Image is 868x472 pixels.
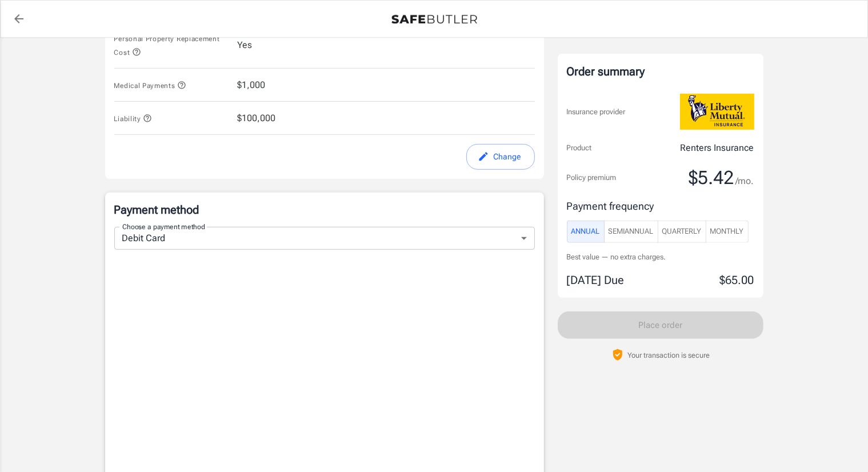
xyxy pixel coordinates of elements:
[114,115,153,123] span: Liability
[658,221,706,243] button: Quarterly
[609,225,654,238] span: SemiAnnual
[238,38,253,52] span: Yes
[567,106,626,118] p: Insurance provider
[114,31,229,59] button: Personal Property Replacement Cost
[680,94,754,130] img: Liberty Mutual
[567,142,592,154] p: Product
[706,221,749,243] button: Monthly
[238,78,266,92] span: $1,000
[720,271,754,289] p: $65.00
[567,198,754,214] p: Payment frequency
[7,7,30,30] a: back to quotes
[567,172,617,183] p: Policy premium
[114,227,535,250] div: Debit Card
[114,111,153,125] button: Liability
[238,111,276,125] span: $100,000
[604,221,658,243] button: SemiAnnual
[662,225,702,238] span: Quarterly
[567,221,605,243] button: Annual
[628,350,710,361] p: Your transaction is secure
[689,166,734,189] span: $5.42
[681,141,754,155] p: Renters Insurance
[114,78,187,92] button: Medical Payments
[710,225,744,238] span: Monthly
[567,271,625,289] p: [DATE] Due
[114,202,535,218] p: Payment method
[114,82,187,90] span: Medical Payments
[122,222,205,231] label: Choose a payment method
[391,15,477,24] img: Back to quotes
[466,144,535,170] button: edit
[736,173,754,189] span: /mo.
[567,63,754,80] div: Order summary
[567,252,754,263] p: Best value — no extra charges.
[571,225,600,238] span: Annual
